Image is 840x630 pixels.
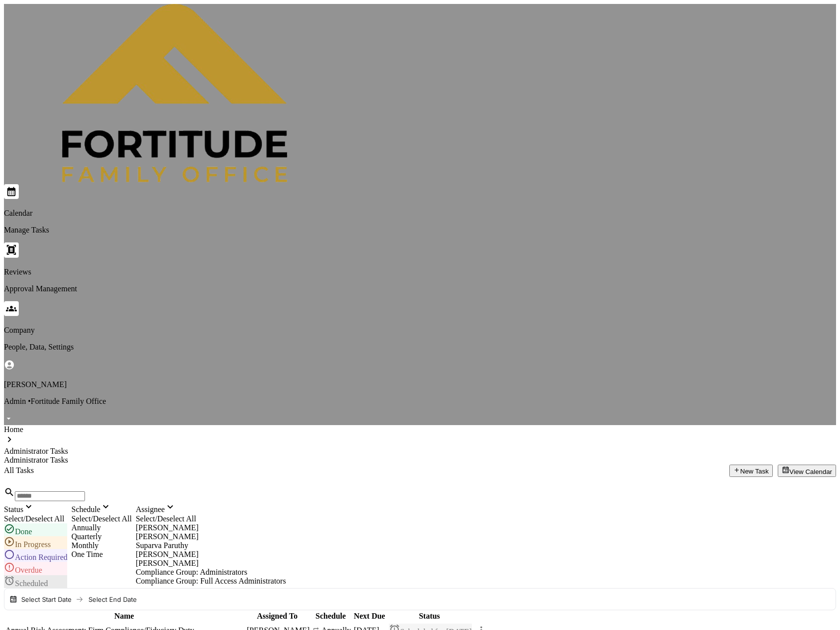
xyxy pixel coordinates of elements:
[4,466,34,475] span: All Tasks
[389,612,471,621] div: Toggle SortBy
[136,532,286,541] div: [PERSON_NAME]
[71,550,131,559] div: One Time
[4,425,836,434] div: Home
[9,595,17,603] img: calendar
[4,447,836,456] div: Administrator Tasks
[4,536,67,549] div: In Progress
[71,532,131,541] div: Quarterly
[808,597,835,624] iframe: Open customer support
[4,456,836,465] div: Administrator Tasks
[136,506,165,514] span: Assignee
[71,541,131,550] div: Monthly
[136,550,286,559] div: [PERSON_NAME]
[71,523,131,532] div: Annually
[4,397,836,406] p: Admin • Fortitude Family Office
[4,209,836,218] p: Calendar
[71,506,100,514] span: Schedule
[136,523,286,532] div: [PERSON_NAME]
[4,268,836,276] p: Reviews
[136,568,286,577] div: Compliance Group: Administrators
[782,466,790,474] img: calendar
[85,595,140,603] div: Select End Date
[5,612,245,621] div: Toggle SortBy
[312,612,352,621] div: Toggle SortBy
[354,612,387,621] div: Toggle SortBy
[71,514,131,523] div: Select/Deselect All
[136,514,286,523] div: Select/Deselect All
[778,465,836,477] button: View Calendar
[4,549,67,562] div: Action Required
[4,523,67,536] div: Done
[247,612,309,621] div: Toggle SortBy
[4,506,23,514] span: Status
[4,4,345,182] img: logo
[136,559,286,568] div: [PERSON_NAME]
[474,612,497,621] div: Toggle SortBy
[4,514,67,523] div: Select/Deselect All
[19,595,74,603] div: Select Start Date
[4,326,836,335] p: Company
[4,575,67,588] div: Scheduled
[136,577,286,586] div: Compliance Group: Full Access Administrators
[729,465,773,477] button: New Task
[4,380,836,389] p: [PERSON_NAME]
[4,226,836,235] p: Manage Tasks
[4,284,836,293] p: Approval Management
[4,343,836,352] p: People, Data, Settings
[4,562,67,575] div: Overdue
[76,595,84,603] img: arrow right
[136,541,286,550] div: Suparva Paruthy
